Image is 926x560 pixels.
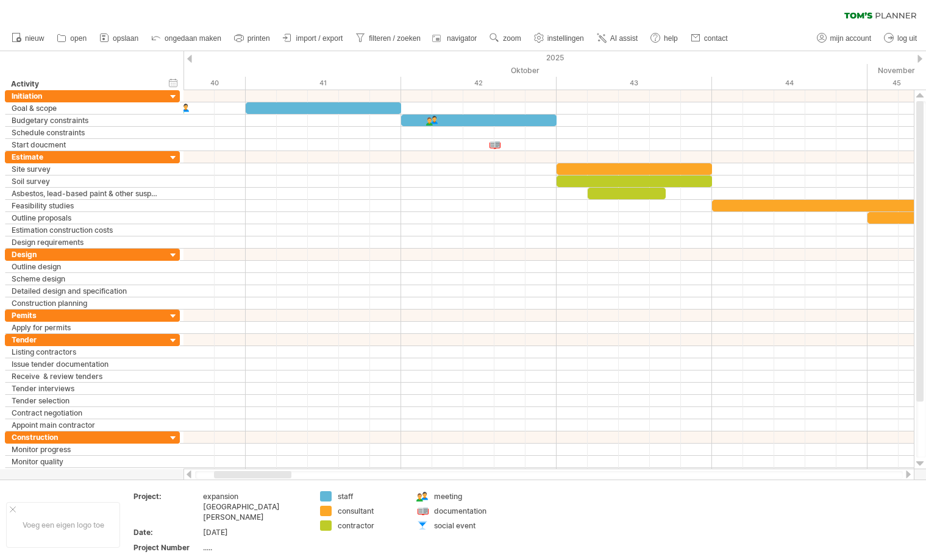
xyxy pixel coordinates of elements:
[12,346,160,358] div: Listing contractors
[113,34,138,43] span: opslaan
[12,383,160,394] div: Tender interviews
[610,34,638,43] span: AI assist
[12,102,160,114] div: Goal & scope
[401,115,557,126] div: ​
[338,491,404,502] div: staff
[12,273,160,285] div: Scheme design
[881,30,921,46] a: log uit
[503,34,521,43] span: zoom
[12,310,160,321] div: Pemits
[557,77,712,90] div: 43
[148,30,225,46] a: ongedaan maken
[531,30,588,46] a: instellingen
[486,30,524,46] a: zoom
[12,90,160,102] div: Initiation
[664,34,678,43] span: help
[12,175,160,187] div: Soil survey
[203,542,305,553] div: .....
[12,370,160,382] div: Receive & review tenders
[830,34,871,43] span: mijn account
[12,115,160,126] div: Budgetary constraints
[352,30,424,46] a: filteren / zoeken
[12,200,160,211] div: Feasibility studies
[9,30,48,46] a: nieuw
[12,358,160,370] div: Issue tender documentation
[12,419,160,431] div: Appoint main contractor
[12,468,160,480] div: Monitor cash flow & costs
[12,407,160,419] div: Contract negotiation
[12,163,160,175] div: Site survey
[647,30,682,46] a: help
[12,322,160,333] div: Apply for permits
[897,34,917,43] span: log uit
[6,502,120,548] div: Voeg een eigen logo toe
[814,30,875,46] a: mijn account
[12,297,160,309] div: Construction planning
[688,30,732,46] a: contact
[70,34,87,43] span: open
[712,77,867,90] div: 44
[434,520,500,531] div: social event
[203,527,305,537] div: [DATE]
[547,34,584,43] span: instellingen
[557,163,712,175] div: ​
[338,506,404,516] div: consultant
[152,64,867,77] div: Oktober 2025
[594,30,641,46] a: AI assist
[134,491,201,502] div: Project:
[338,520,404,531] div: contractor
[25,34,44,43] span: nieuw
[557,175,712,187] div: ​
[246,77,401,90] div: 41
[588,188,666,199] div: ​
[12,456,160,467] div: Monitor quality
[12,431,160,443] div: Construction
[12,151,160,163] div: Estimate
[54,30,90,46] a: open
[447,34,477,43] span: navigator
[12,236,160,248] div: Design requirements
[12,224,160,236] div: Estimation construction costs
[203,491,305,522] div: expansion [GEOGRAPHIC_DATA][PERSON_NAME]
[430,30,480,46] a: navigator
[165,34,221,43] span: ongedaan maken
[248,34,270,43] span: printen
[11,78,160,90] div: Activity
[246,102,401,114] div: ​
[12,139,160,151] div: Start doucment
[96,30,142,46] a: opslaan
[134,527,201,537] div: Date:
[12,127,160,138] div: Schedule constraints
[12,334,160,346] div: Tender
[12,444,160,455] div: Monitor progress
[12,285,160,297] div: Detailed design and specification
[296,34,343,43] span: import / export
[12,188,160,199] div: Asbestos, lead-based paint & other suspect materials
[280,30,347,46] a: import / export
[401,77,557,90] div: 42
[369,34,421,43] span: filteren / zoeken
[231,30,274,46] a: printen
[12,395,160,406] div: Tender selection
[12,249,160,260] div: Design
[434,506,500,516] div: documentation
[134,542,201,553] div: Project Number
[704,34,728,43] span: contact
[12,212,160,224] div: Outline proposals
[434,491,500,502] div: meeting
[12,261,160,272] div: Outline design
